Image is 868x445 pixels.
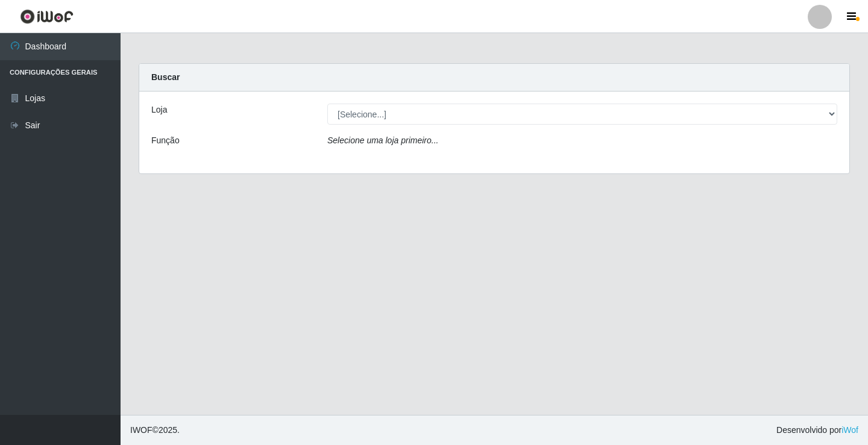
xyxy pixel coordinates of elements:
strong: Buscar [151,72,180,82]
label: Loja [151,104,167,116]
img: CoreUI Logo [20,9,74,24]
span: Desenvolvido por [776,424,858,437]
span: IWOF [130,425,153,435]
i: Selecione uma loja primeiro... [327,135,438,145]
a: iWof [841,425,858,435]
label: Função [151,134,180,147]
span: © 2025 . [130,424,180,437]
